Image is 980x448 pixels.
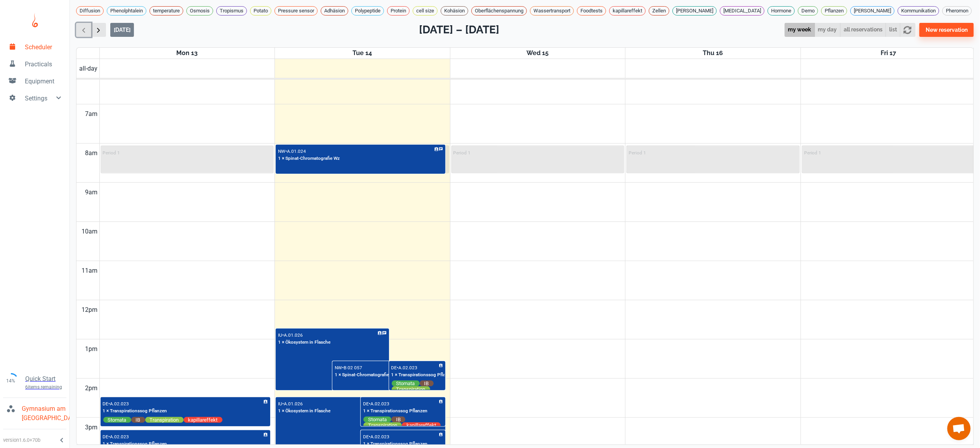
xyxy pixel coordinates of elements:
p: 1 × Ökosystem in Flasche [278,408,330,415]
span: Pressure sensor [275,7,317,15]
div: 8am [84,144,99,163]
p: 1 × Ökosystem in Flasche [278,339,330,346]
div: [PERSON_NAME] [850,6,895,16]
div: Hormone [768,6,795,16]
a: October 14, 2025 [351,48,374,59]
p: A.02.023 [370,401,389,406]
span: [MEDICAL_DATA] [720,7,764,15]
p: 1 × Transpirationssog Pflanzen [363,441,427,448]
p: DE • [363,434,370,439]
span: Transpiration [363,422,402,429]
span: all-day [78,64,99,73]
span: [PERSON_NAME] [673,7,716,15]
span: IB [391,416,405,423]
div: Pressure sensor [275,6,318,16]
p: DE • [103,434,110,439]
span: Potato [250,7,271,15]
button: all reservations [840,23,886,37]
p: 1 × Transpirationssog Pflanzen [391,372,456,379]
div: Chat öffnen [947,417,971,440]
h2: [DATE] – [DATE] [419,22,499,38]
span: Stomata [392,380,420,387]
span: Stomata [103,417,131,423]
span: Polypeptide [352,7,384,15]
div: Oberflächenspannung [471,6,527,16]
div: Demo [798,6,818,16]
div: Pheromon [942,6,972,16]
div: Adhäsion [321,6,348,16]
span: Stomata [363,416,391,423]
p: DE • [391,365,399,370]
p: B 02 057 [344,365,362,370]
span: Diffusion [76,7,103,15]
div: Wassertransport [530,6,574,16]
span: temperature [150,7,183,15]
div: 10am [80,222,99,241]
span: Osmosis [187,7,213,15]
p: DE • [103,401,110,406]
span: kapillareffekt [610,7,645,15]
span: Zellen [649,7,669,15]
p: IU • [278,332,284,338]
div: [PERSON_NAME] [672,6,717,16]
div: Kommunikation [898,6,939,16]
p: Period 1 [454,150,471,156]
p: IU • [278,401,284,406]
div: Polypeptide [351,6,384,16]
p: NW • [278,149,287,154]
span: Oberflächenspannung [472,7,526,15]
div: [MEDICAL_DATA] [720,6,765,16]
span: IB [420,380,434,387]
div: 11am [80,261,99,280]
p: 1 × Transpirationssog Pflanzen [103,441,167,448]
span: cell size [413,7,437,15]
div: Foodtests [577,6,606,16]
span: Tropismus [217,7,247,15]
span: Protein [387,7,409,15]
p: Period 1 [804,150,822,156]
p: A.01.026 [284,332,303,338]
a: October 15, 2025 [525,48,550,59]
button: New reservation [919,23,974,37]
a: October 16, 2025 [702,48,725,59]
div: cell size [413,6,438,16]
div: 9am [84,183,99,202]
div: Pflanzen [821,6,847,16]
p: A.01.024 [287,149,306,154]
div: 1pm [84,339,99,359]
span: Pheromon [943,7,971,15]
button: my day [815,23,841,37]
button: list [886,23,900,37]
div: 2pm [84,379,99,398]
div: kapillareffekt [609,6,646,16]
span: Phenolphtalein [107,7,146,15]
div: temperature [149,6,183,16]
span: [PERSON_NAME] [851,7,894,15]
p: A.02.023 [399,365,418,370]
p: 1 × Transpirationssog Pflanzen [103,408,167,415]
div: 12pm [80,300,99,320]
div: 7am [84,104,99,124]
span: Demo [798,7,818,15]
p: A.01.026 [284,401,303,406]
p: A.02.023 [110,401,129,406]
div: Tropismus [216,6,247,16]
span: Transpiration [145,417,184,423]
span: Adhäsion [321,7,348,15]
div: Diffusion [76,6,104,16]
span: kapillareffekt [184,417,222,423]
span: Kommunikation [898,7,939,15]
p: DE • [363,401,370,406]
span: Hormone [768,7,794,15]
a: October 13, 2025 [175,48,199,59]
p: 1 × Spinat-Chromatografie Wz [278,155,340,162]
p: Period 1 [103,150,120,156]
div: 3pm [84,418,99,437]
a: October 17, 2025 [879,48,898,59]
span: Foodtests [577,7,606,15]
button: [DATE] [110,23,134,37]
span: Pflanzen [822,7,847,15]
button: Previous week [76,23,91,37]
p: A.02.023 [370,434,389,439]
p: A.02.023 [110,434,129,439]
